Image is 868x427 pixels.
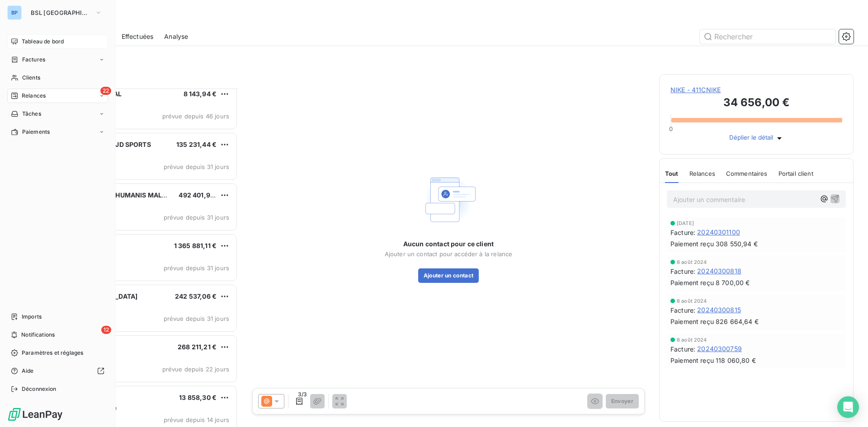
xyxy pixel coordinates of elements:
span: Analyse [164,32,188,41]
span: prévue depuis 46 jours [162,113,229,120]
span: 0 [669,125,673,132]
a: Imports [7,310,108,324]
span: Aucun contact pour ce client [403,239,494,249]
span: 3/3 [296,390,309,399]
span: Facture : [670,267,695,276]
span: 135 231,44 € [176,141,217,148]
span: prévue depuis 31 jours [164,264,229,272]
span: 1 365 881,11 € [174,242,217,249]
a: Paramètres et réglages [7,346,108,360]
span: 12 [101,326,111,334]
span: 8 143,94 € [184,90,217,98]
span: 20240300815 [697,305,741,314]
span: SECURALLIANCE - HUMANIS MALAKOFF [56,191,183,199]
span: Portail client [778,170,813,177]
span: 20240300818 [697,267,741,276]
span: 8 août 2024 [677,298,707,304]
a: Factures [7,52,108,67]
a: Tableau de bord [7,34,108,49]
span: [DATE] [677,221,694,226]
span: 242 537,06 € [175,292,217,300]
span: Factures [22,56,45,64]
span: Tâches [22,110,41,118]
a: Aide [7,364,108,378]
span: Paiement reçu [670,278,714,287]
a: Tâches [7,107,108,121]
span: 8 août 2024 [677,337,707,343]
span: prévue depuis 14 jours [164,416,229,423]
div: grid [43,89,238,427]
input: Rechercher [700,29,835,44]
span: Tableau de bord [22,38,64,46]
span: Paramètres et réglages [22,349,83,357]
a: Clients [7,70,108,85]
span: Paiement reçu [670,317,714,326]
div: Open Intercom Messenger [837,396,859,418]
span: 118 060,80 € [716,356,756,365]
span: Tout [665,170,679,177]
a: Paiements [7,125,108,139]
button: Déplier le détail [726,133,787,143]
span: Clients [22,74,40,82]
span: Relances [689,170,715,177]
span: Déplier le détail [729,134,773,143]
span: 826 664,64 € [716,317,759,326]
span: Paiements [22,128,50,136]
img: Empty state [420,171,477,229]
span: 20240301100 [697,228,740,237]
span: 22 [100,87,111,95]
span: Imports [22,313,42,321]
span: Relances [22,92,46,100]
span: Notifications [21,331,55,339]
span: prévue depuis 22 jours [162,366,229,373]
span: Commentaires [726,170,768,177]
button: Envoyer [606,394,639,408]
span: prévue depuis 31 jours [164,315,229,322]
span: NIKE - 411CNIKE [670,85,842,94]
span: prévue depuis 31 jours [164,214,229,221]
span: 8 700,00 € [716,278,750,287]
span: 20240300759 [697,344,742,353]
span: Ajouter un contact pour accéder à la relance [385,250,513,258]
h3: 34 656,00 € [670,94,842,113]
img: Logo LeanPay [7,407,63,422]
span: 8 août 2024 [677,259,707,265]
span: BSL [GEOGRAPHIC_DATA] [31,9,91,16]
span: Facture : [670,228,695,237]
span: Paiement reçu [670,239,714,249]
span: 13 858,30 € [179,394,217,401]
span: prévue depuis 31 jours [164,163,229,170]
span: 268 211,21 € [178,343,217,351]
span: Facture : [670,305,695,315]
span: Facture : [670,344,695,354]
span: 308 550,94 € [716,239,758,249]
span: Déconnexion [22,385,57,393]
a: 22Relances [7,89,108,103]
div: BP [7,5,22,20]
span: Paiement reçu [670,356,714,365]
span: Aide [22,367,34,375]
span: 492 401,96 € [179,191,220,199]
span: Effectuées [122,32,154,41]
button: Ajouter un contact [418,268,479,283]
